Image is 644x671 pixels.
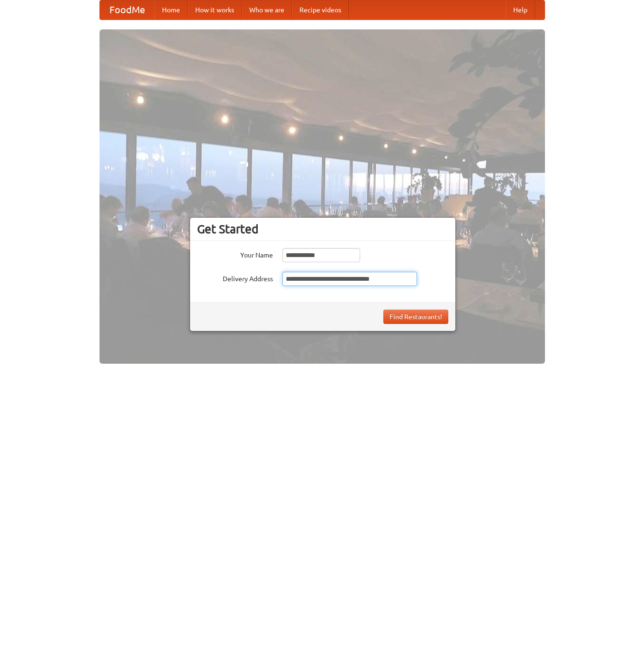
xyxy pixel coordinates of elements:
a: Home [154,0,188,19]
a: Who we are [242,0,292,19]
a: Recipe videos [292,0,349,19]
a: How it works [188,0,242,19]
label: Delivery Address [197,272,273,284]
a: FoodMe [100,0,154,19]
a: Help [506,0,535,19]
label: Your Name [197,248,273,260]
h3: Get Started [197,222,448,236]
button: Find Restaurants! [383,310,448,324]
